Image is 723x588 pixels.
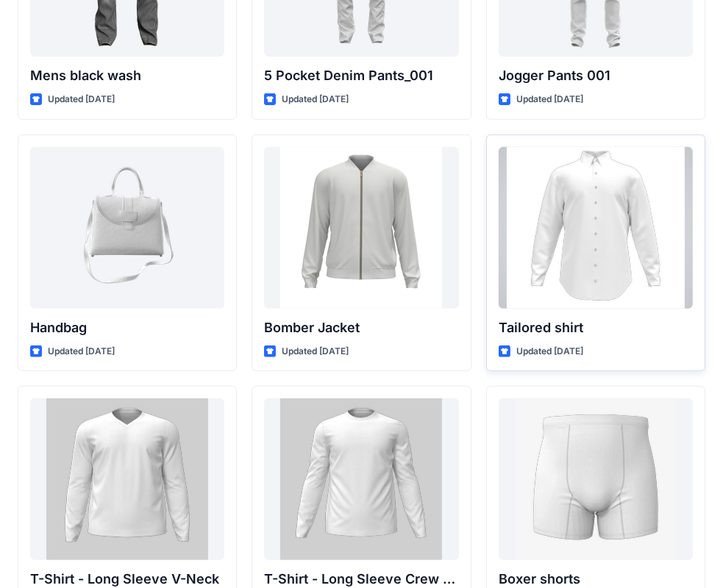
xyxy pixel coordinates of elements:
[48,92,115,107] p: Updated [DATE]
[516,92,583,107] p: Updated [DATE]
[499,147,693,309] a: Tailored shirt
[30,65,224,86] p: Mens black wash
[499,318,693,338] p: Tailored shirt
[499,65,693,86] p: Jogger Pants 001
[264,318,458,338] p: Bomber Jacket
[282,92,349,107] p: Updated [DATE]
[499,398,693,560] a: Boxer shorts
[30,147,224,309] a: Handbag
[30,398,224,560] a: T-Shirt - Long Sleeve V-Neck
[264,65,458,86] p: 5 Pocket Denim Pants_001
[30,318,224,338] p: Handbag
[282,344,349,359] p: Updated [DATE]
[48,344,115,359] p: Updated [DATE]
[264,398,458,560] a: T-Shirt - Long Sleeve Crew Neck
[264,147,458,309] a: Bomber Jacket
[516,344,583,359] p: Updated [DATE]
